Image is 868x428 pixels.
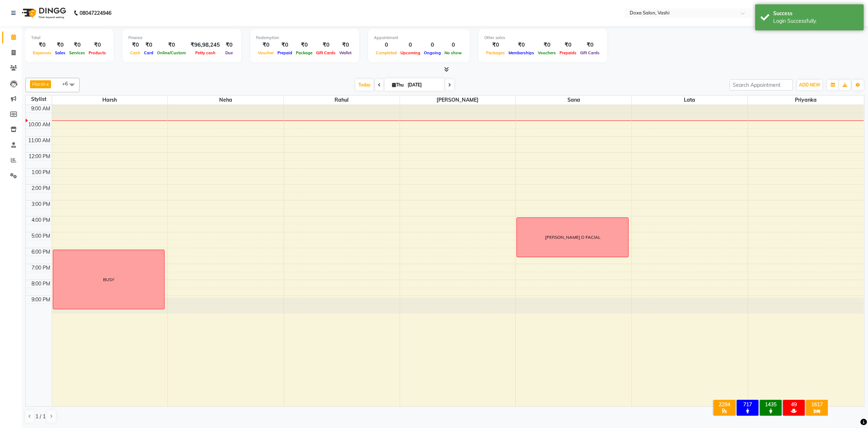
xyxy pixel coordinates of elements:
div: 3:00 PM [30,200,52,208]
div: 0 [374,41,399,49]
span: Online/Custom [155,50,188,55]
span: Prepaid [276,50,294,55]
span: Harsh [32,81,46,87]
div: 9:00 PM [30,296,52,304]
div: ₹0 [337,41,353,49]
a: x [46,81,49,87]
span: Priyanka [748,96,864,105]
div: ₹0 [484,41,507,49]
div: Total [31,35,108,41]
div: Appointment [374,35,464,41]
span: +6 [62,81,73,86]
span: Package [294,50,314,55]
div: Success [773,10,858,17]
div: ₹0 [558,41,578,49]
div: ₹0 [223,41,235,49]
div: 0 [422,41,443,49]
div: 8:00 PM [30,280,52,288]
span: Harsh [52,96,168,105]
div: 4:00 PM [30,216,52,224]
span: Memberships [507,50,536,55]
div: 9:00 AM [30,105,52,113]
span: Ongoing [422,50,443,55]
div: 12:00 PM [27,153,52,160]
div: 1435 [761,401,780,408]
div: 10:00 AM [27,121,52,128]
span: Voucher [256,50,276,55]
span: Thu [390,82,405,88]
input: Search Appointment [729,79,793,90]
button: ADD NEW [797,80,822,90]
div: 0 [399,41,422,49]
div: ₹0 [256,41,276,49]
span: Cash [128,50,142,55]
div: ₹0 [536,41,558,49]
input: 2025-09-04 [405,80,442,90]
div: 2284 [715,401,734,408]
div: ₹0 [314,41,337,49]
div: Other sales [484,35,601,41]
span: Services [67,50,87,55]
div: Stylist [26,96,52,103]
div: ₹0 [142,41,155,49]
div: ₹0 [67,41,87,49]
div: BUSY [103,276,114,283]
span: Rahul [284,96,400,105]
div: 1:00 PM [30,169,52,176]
span: Products [87,50,108,55]
div: 11:00 AM [27,137,52,144]
div: ₹0 [128,41,142,49]
div: 717 [738,401,757,408]
div: 1617 [808,401,826,408]
span: Vouchers [536,50,558,55]
span: Completed [374,50,399,55]
div: 0 [443,41,464,49]
div: 7:00 PM [30,264,52,272]
span: Prepaids [558,50,578,55]
span: Due [224,50,235,55]
div: ₹0 [276,41,294,49]
span: Gift Cards [578,50,601,55]
div: Login Successfully. [773,17,858,25]
span: Wallet [337,50,353,55]
div: ₹0 [507,41,536,49]
b: 08047224946 [80,3,111,23]
span: Lata [632,96,748,105]
div: ₹0 [578,41,601,49]
div: 2:00 PM [30,185,52,192]
div: ₹0 [31,41,53,49]
div: ₹0 [53,41,67,49]
div: 5:00 PM [30,232,52,240]
span: 1 / 1 [35,413,46,420]
span: No show [443,50,464,55]
span: Packages [484,50,507,55]
div: ₹96,98,245 [188,41,223,49]
span: Card [142,50,155,55]
span: Upcoming [399,50,422,55]
span: Sales [53,50,67,55]
span: Neha [168,96,284,105]
span: Expenses [31,50,53,55]
img: logo [18,3,68,23]
div: ₹0 [155,41,188,49]
span: ADD NEW [799,82,820,88]
span: Today [356,79,374,90]
div: 6:00 PM [30,248,52,256]
div: Redemption [256,35,353,41]
span: [PERSON_NAME] [400,96,516,105]
span: Gift Cards [314,50,337,55]
div: [PERSON_NAME] D FACIAL [545,234,600,241]
span: Petty cash [193,50,217,55]
div: 49 [784,401,803,408]
div: Finance [128,35,235,41]
div: ₹0 [87,41,108,49]
span: Sana [516,96,631,105]
div: ₹0 [294,41,314,49]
